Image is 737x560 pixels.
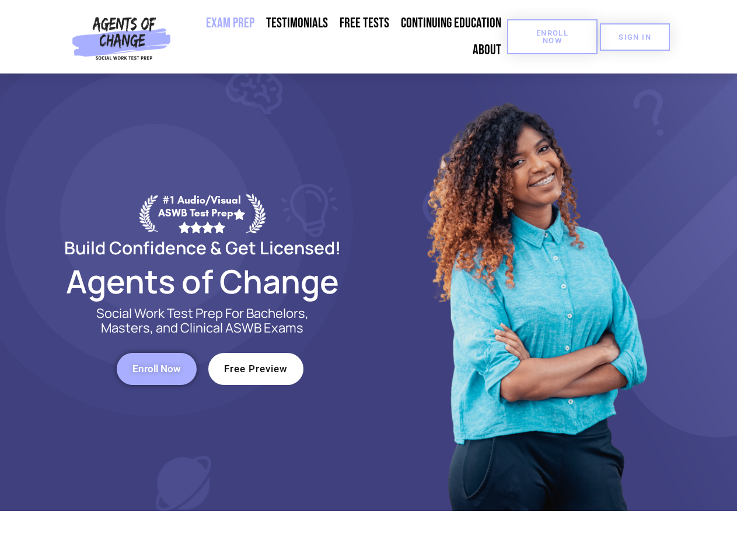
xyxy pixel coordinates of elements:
span: Enroll Now [132,364,181,374]
a: Enroll Now [117,353,197,385]
a: Enroll Now [507,19,598,54]
a: Testimonials [260,10,334,37]
span: Free Preview [224,364,288,374]
a: Exam Prep [200,10,260,37]
h2: Build Confidence & Get Licensed! [36,239,369,256]
div: #1 Audio/Visual ASWB Test Prep [158,194,246,233]
a: About [467,37,507,64]
span: Enroll Now [526,29,579,44]
span: SIGN IN [619,33,651,41]
img: Website Image 1 (1) [418,73,652,511]
a: SIGN IN [600,23,670,51]
a: Continuing Education [395,10,507,37]
p: Social Work Test Prep For Bachelors, Masters, and Clinical ASWB Exams [83,306,322,335]
a: Free Tests [334,10,395,37]
a: Free Preview [208,353,303,385]
h2: Agents of Change [36,268,369,295]
nav: Menu [176,10,507,64]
